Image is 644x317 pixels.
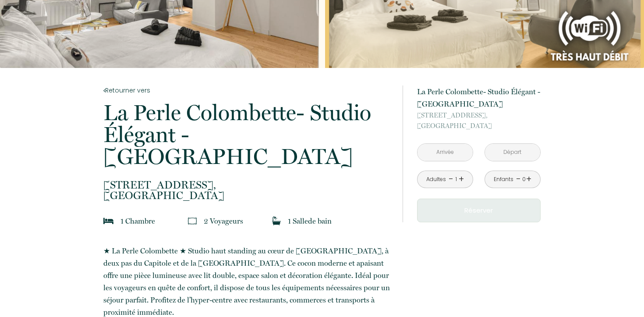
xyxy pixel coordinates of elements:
[485,144,540,161] input: Départ
[103,180,391,190] span: [STREET_ADDRESS],
[418,144,473,161] input: Arrivée
[120,215,155,227] p: 1 Chambre
[288,215,332,227] p: 1 Salle de bain
[516,172,521,186] a: -
[204,215,243,227] p: 2 Voyageur
[522,175,526,184] div: 0
[240,217,243,225] span: s
[417,110,541,131] p: [GEOGRAPHIC_DATA]
[417,199,541,222] button: Réserver
[103,85,391,95] a: Retourner vers
[417,110,541,121] span: [STREET_ADDRESS],
[420,205,538,216] p: Réserver
[188,217,197,225] img: guests
[417,85,541,110] p: La Perle Colombette- Studio Élégant - [GEOGRAPHIC_DATA]
[526,172,531,186] a: +
[494,175,513,184] div: Enfants
[449,172,453,186] a: -
[459,172,464,186] a: +
[454,175,458,184] div: 1
[103,102,391,167] p: La Perle Colombette- Studio Élégant - [GEOGRAPHIC_DATA]
[426,175,446,184] div: Adultes
[103,180,391,201] p: [GEOGRAPHIC_DATA]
